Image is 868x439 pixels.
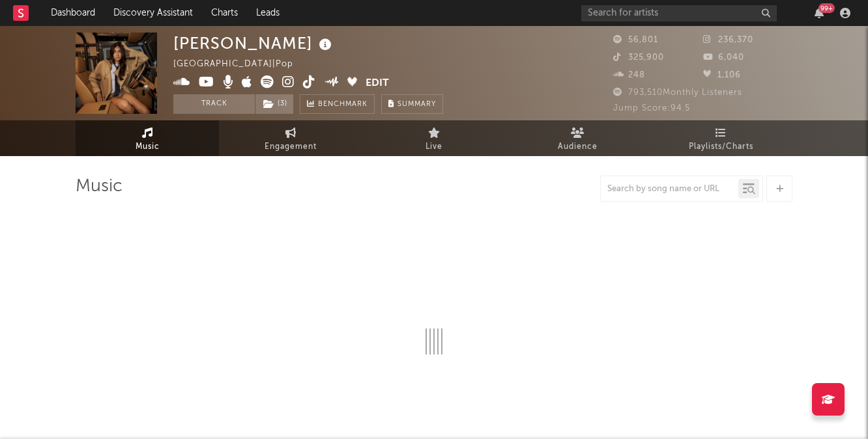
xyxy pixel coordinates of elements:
span: ( 3 ) [255,94,294,114]
span: 6,040 [703,53,744,62]
span: 325,900 [613,53,664,62]
div: [PERSON_NAME] [173,33,335,54]
span: Playlists/Charts [689,139,753,155]
a: Benchmark [300,94,375,114]
button: Track [173,94,255,114]
a: Live [362,120,506,156]
span: Jump Score: 94.5 [613,104,690,113]
a: Music [76,120,219,156]
span: Benchmark [318,97,368,113]
input: Search for artists [581,5,777,21]
span: 793,510 Monthly Listeners [613,88,742,97]
a: Audience [506,120,649,156]
button: (3) [255,94,293,114]
button: Edit [366,75,389,92]
a: Engagement [219,120,362,156]
div: [GEOGRAPHIC_DATA] | Pop [173,57,308,72]
span: 1,106 [703,71,741,79]
span: Engagement [265,139,317,155]
span: Live [426,139,442,155]
span: Music [136,139,160,155]
span: Audience [558,139,598,155]
span: 56,801 [613,36,658,44]
a: Playlists/Charts [649,120,792,156]
div: 99 + [818,3,835,13]
span: 248 [613,71,645,79]
span: 236,370 [703,36,753,44]
button: 99+ [815,8,824,18]
span: Summary [398,101,436,108]
input: Search by song name or URL [601,184,738,194]
button: Summary [381,94,443,114]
